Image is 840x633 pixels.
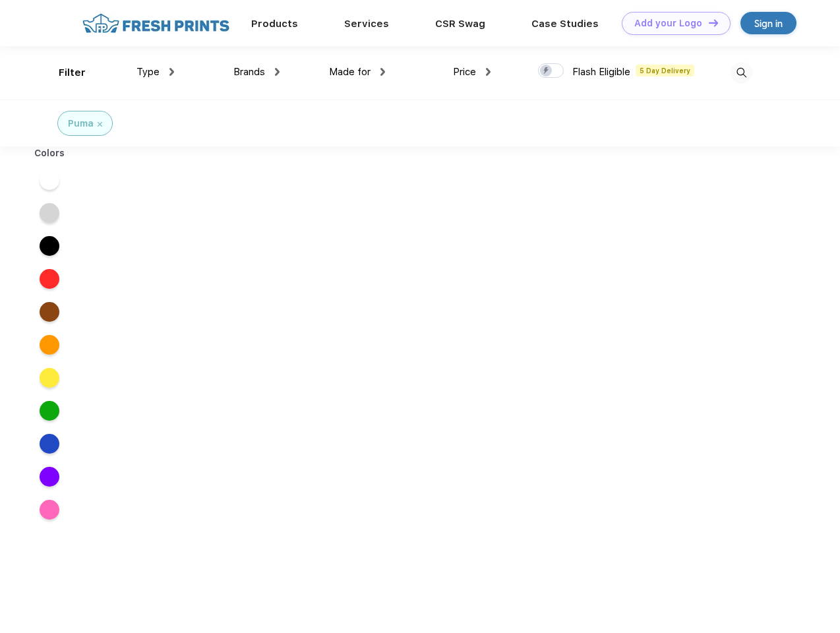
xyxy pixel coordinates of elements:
[636,65,694,76] span: 5 Day Delivery
[731,62,752,84] img: desktop_search.svg
[68,117,94,131] div: Puma
[136,66,160,78] span: Type
[251,18,298,30] a: Products
[275,68,280,76] img: dropdown.png
[98,122,102,127] img: filter_cancel.svg
[344,18,389,30] a: Services
[572,66,630,78] span: Flash Eligible
[453,66,476,78] span: Price
[24,146,75,160] div: Colors
[709,19,718,26] img: DT
[486,68,491,76] img: dropdown.png
[329,66,371,78] span: Made for
[754,16,783,31] div: Sign in
[233,66,265,78] span: Brands
[59,65,86,80] div: Filter
[169,68,174,76] img: dropdown.png
[380,68,385,76] img: dropdown.png
[78,12,233,35] img: fo%20logo%202.webp
[740,12,796,34] a: Sign in
[435,18,485,30] a: CSR Swag
[634,18,702,29] div: Add your Logo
